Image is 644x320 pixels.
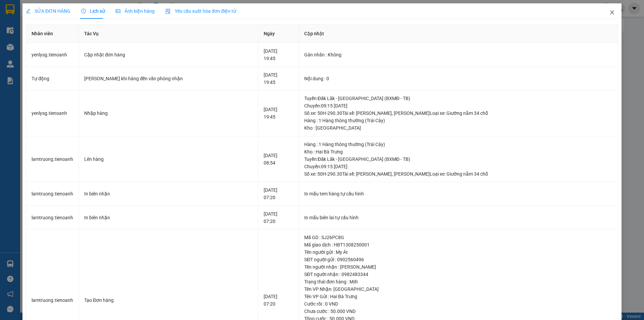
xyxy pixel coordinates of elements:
[84,109,253,117] div: Nhập hàng
[264,152,293,167] div: [DATE] 08:54
[26,67,79,91] td: Tự động
[304,214,612,221] div: In mẫu biên lai tự cấu hình
[116,9,120,13] span: picture
[304,278,612,285] div: Trạng thái đơn hàng : Mới
[304,271,612,278] div: SĐT người nhận : 0982483344
[304,285,612,293] div: Tên VP Nhận: [GEOGRAPHIC_DATA]
[26,136,79,182] td: lamtruong.tienoanh
[603,3,622,22] button: Close
[304,75,612,82] div: Nội dung : 0
[84,296,253,304] div: Tạo Đơn hàng
[26,182,79,206] td: lamtruong.tienoanh
[264,186,293,201] div: [DATE] 07:20
[165,8,236,14] span: Yêu cầu xuất hóa đơn điện tử
[84,214,253,221] div: In biên nhận
[304,148,612,155] div: Kho : Hai Bà Trưng
[304,248,612,256] div: Tên người gửi : My Át
[304,293,612,300] div: Tên VP Gửi : Hai Bà Trưng
[26,43,79,67] td: yenlysg.tienoanh
[299,25,618,43] th: Cập nhật
[79,25,258,43] th: Tác Vụ
[304,141,612,148] div: Hàng : 1 Hàng thông thường (Trái Cây)
[84,155,253,163] div: Lên hàng
[26,90,79,136] td: yenlysg.tienoanh
[116,8,155,14] span: Ảnh kiện hàng
[26,25,79,43] th: Nhân viên
[26,8,70,14] span: SỬA ĐƠN HÀNG
[264,106,293,121] div: [DATE] 19:45
[304,241,612,248] div: Mã giao dịch : HBT1308250001
[304,300,612,308] div: Cước rồi : 0 VND
[84,190,253,197] div: In biên nhận
[264,293,293,308] div: [DATE] 07:20
[264,71,293,86] div: [DATE] 19:45
[264,47,293,62] div: [DATE] 19:45
[81,9,86,13] span: clock-circle
[84,51,253,58] div: Cập nhật đơn hàng
[26,206,79,230] td: lamtruong.tienoanh
[304,256,612,263] div: SĐT người gửi : 0902560496
[609,10,615,15] span: close
[304,124,612,132] div: Kho : [GEOGRAPHIC_DATA]
[81,8,105,14] span: Lịch sử
[165,9,171,14] img: icon
[304,51,612,58] div: Gán nhãn : Không
[304,117,612,124] div: Hàng : 1 Hàng thông thường (Trái Cây)
[26,9,31,13] span: edit
[304,190,612,197] div: In mẫu tem hàng tự cấu hình
[304,155,612,178] div: Tuyến : Đăk Lăk - [GEOGRAPHIC_DATA] (BXMĐ - TB) Chuyến: 09:15 [DATE] Số xe: 50H-290.30 Tài xế: [P...
[84,75,253,82] div: [PERSON_NAME] khi hàng đến văn phòng nhận
[258,25,299,43] th: Ngày
[304,263,612,271] div: Tên người nhận : [PERSON_NAME]
[304,234,612,241] div: Mã GD : SJ26PC8G
[264,210,293,225] div: [DATE] 07:20
[304,95,612,117] div: Tuyến : Đăk Lăk - [GEOGRAPHIC_DATA] (BXMĐ - TB) Chuyến: 09:15 [DATE] Số xe: 50H-290.30 Tài xế: [P...
[304,308,612,315] div: Chưa cước : 50.000 VND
